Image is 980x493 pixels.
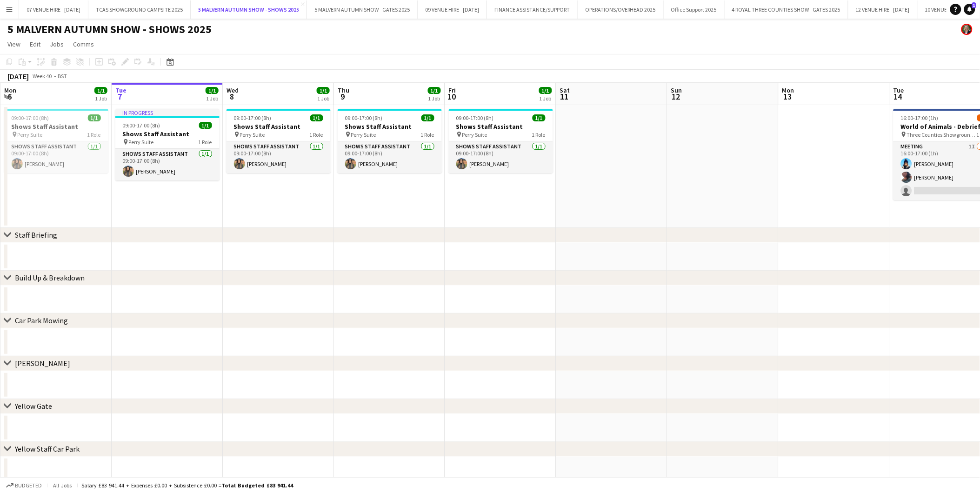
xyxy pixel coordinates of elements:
[539,87,552,94] span: 1/1
[234,114,272,121] span: 09:00-17:00 (8h)
[421,114,434,121] span: 1/1
[540,95,552,102] div: 1 Job
[782,86,794,94] span: Mon
[7,72,29,81] div: [DATE]
[338,86,349,94] span: Thu
[227,141,331,173] app-card-role: Shows Staff Assistant1/109:00-17:00 (8h)[PERSON_NAME]
[95,95,107,102] div: 1 Job
[50,40,64,48] span: Jobs
[46,38,67,50] a: Jobs
[428,95,440,102] div: 1 Job
[449,122,553,131] h3: Shows Staff Assistant
[338,122,442,131] h3: Shows Staff Assistant
[7,22,212,36] h1: 5 MALVERN AUTUMN SHOW - SHOWS 2025
[532,131,546,138] span: 1 Role
[351,131,376,138] span: Perry Suite
[69,38,98,50] a: Comms
[4,86,16,94] span: Mon
[199,122,212,129] span: 1/1
[115,109,220,180] app-job-card: In progress09:00-17:00 (8h)1/1Shows Staff Assistant Perry Suite1 RoleShows Staff Assistant1/109:0...
[449,86,456,94] span: Fri
[81,482,293,489] div: Salary £83 941.44 + Expenses £0.00 + Subsistence £0.00 =
[664,0,725,19] button: Office Support 2025
[129,139,154,146] span: Perry Suite
[227,86,239,94] span: Wed
[4,122,108,131] h3: Shows Staff Assistant
[30,40,40,48] span: Edit
[15,444,80,453] div: Yellow Staff Car Park
[449,109,553,173] app-job-card: 09:00-17:00 (8h)1/1Shows Staff Assistant Perry Suite1 RoleShows Staff Assistant1/109:00-17:00 (8h...
[240,131,265,138] span: Perry Suite
[670,91,682,102] span: 12
[3,91,16,102] span: 6
[227,109,331,173] app-job-card: 09:00-17:00 (8h)1/1Shows Staff Assistant Perry Suite1 RoleShows Staff Assistant1/109:00-17:00 (8h...
[26,38,44,50] a: Edit
[560,86,570,94] span: Sat
[115,109,220,116] div: In progress
[972,2,976,8] span: 1
[893,86,904,94] span: Tue
[462,131,487,138] span: Perry Suite
[206,95,218,102] div: 1 Job
[421,131,434,138] span: 1 Role
[7,40,20,48] span: View
[961,24,973,35] app-user-avatar: Emily Jauncey
[310,114,323,121] span: 1/1
[206,87,219,94] span: 1/1
[456,114,494,121] span: 09:00-17:00 (8h)
[88,114,101,121] span: 1/1
[418,0,487,19] button: 09 VENUE HIRE - [DATE]
[87,131,101,138] span: 1 Role
[31,73,54,80] span: Week 40
[964,4,975,15] a: 1
[449,141,553,173] app-card-role: Shows Staff Assistant1/109:00-17:00 (8h)[PERSON_NAME]
[51,482,73,489] span: All jobs
[338,141,442,173] app-card-role: Shows Staff Assistant1/109:00-17:00 (8h)[PERSON_NAME]
[15,230,57,240] div: Staff Briefing
[15,401,52,411] div: Yellow Gate
[12,114,49,121] span: 09:00-17:00 (8h)
[225,91,239,102] span: 8
[227,122,331,131] h3: Shows Staff Assistant
[4,141,108,173] app-card-role: Shows Staff Assistant1/109:00-17:00 (8h)[PERSON_NAME]
[221,482,293,489] span: Total Budgeted £83 941.44
[115,149,220,180] app-card-role: Shows Staff Assistant1/109:00-17:00 (8h)[PERSON_NAME]
[15,482,42,489] span: Budgeted
[15,359,70,368] div: [PERSON_NAME]
[199,139,212,146] span: 1 Role
[487,0,578,19] button: FINANCE ASSISTANCE/SUPPORT
[447,91,456,102] span: 10
[18,131,43,138] span: Perry Suite
[4,109,108,173] app-job-card: 09:00-17:00 (8h)1/1Shows Staff Assistant Perry Suite1 RoleShows Staff Assistant1/109:00-17:00 (8h...
[15,316,68,325] div: Car Park Mowing
[123,122,160,129] span: 09:00-17:00 (8h)
[901,114,939,121] span: 16:00-17:00 (1h)
[58,73,67,80] div: BST
[88,0,191,19] button: TCAS SHOWGROUND CAMPSITE 2025
[338,109,442,173] app-job-card: 09:00-17:00 (8h)1/1Shows Staff Assistant Perry Suite1 RoleShows Staff Assistant1/109:00-17:00 (8h...
[114,91,127,102] span: 7
[94,87,107,94] span: 1/1
[781,91,794,102] span: 13
[578,0,664,19] button: OPERATIONS/OVERHEAD 2025
[310,131,323,138] span: 1 Role
[15,273,85,282] div: Build Up & Breakdown
[5,480,43,491] button: Budgeted
[428,87,441,94] span: 1/1
[725,0,848,19] button: 4 ROYAL THREE COUNTIES SHOW - GATES 2025
[115,130,220,138] h3: Shows Staff Assistant
[317,87,330,94] span: 1/1
[317,95,329,102] div: 1 Job
[345,114,383,121] span: 09:00-17:00 (8h)
[671,86,682,94] span: Sun
[4,38,24,50] a: View
[533,114,546,121] span: 1/1
[892,91,904,102] span: 14
[336,91,349,102] span: 9
[848,0,918,19] button: 12 VENUE HIRE - [DATE]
